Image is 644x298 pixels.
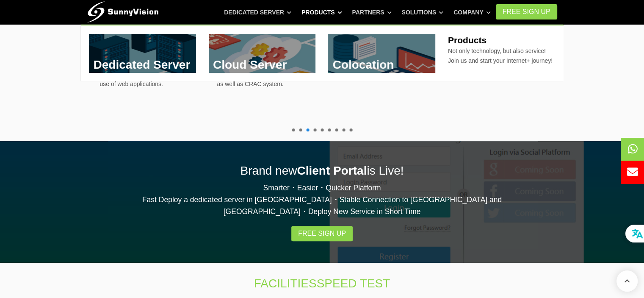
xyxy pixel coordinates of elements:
a: Solutions [401,5,443,20]
p: Smarter・Easier・Quicker Platform Fast Deploy a dedicated server in [GEOGRAPHIC_DATA]・Stable Connec... [87,182,557,217]
strong: Client Portal [297,164,367,177]
b: Products [448,35,486,45]
a: Products [301,5,342,20]
div: Dedicated Server [81,25,564,81]
a: Free Sign Up [291,226,353,241]
a: FREE Sign Up [496,4,557,19]
a: Dedicated Server [224,5,291,20]
strong: Speed Test [317,277,390,290]
h2: Brand new is Live! [87,162,557,179]
a: Company [453,5,491,20]
h1: Facilities [181,275,463,292]
a: Partners [352,5,392,20]
span: Not only technology, but also service! Join us and start your Internet+ journey! [448,47,553,64]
